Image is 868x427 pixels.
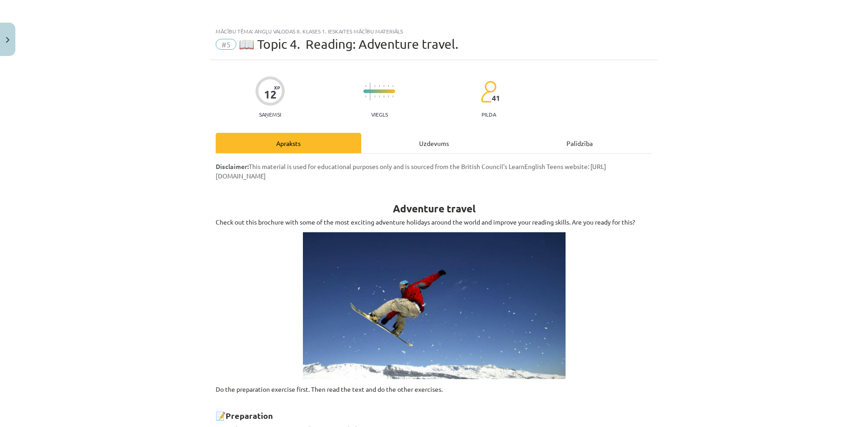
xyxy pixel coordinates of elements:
p: Check out this brochure with some of the most exciting adventure holidays around the world and im... [216,217,652,227]
img: icon-short-line-57e1e144782c952c97e751825c79c345078a6d821885a25fce030b3d8c18986b.svg [374,85,375,87]
img: icon-short-line-57e1e144782c952c97e751825c79c345078a6d821885a25fce030b3d8c18986b.svg [379,95,380,98]
div: Mācību tēma: Angļu valodas 8. klases 1. ieskaites mācību materiāls [216,28,652,34]
img: icon-short-line-57e1e144782c952c97e751825c79c345078a6d821885a25fce030b3d8c18986b.svg [365,85,366,87]
span: This material is used for educational purposes only and is sourced from the British Council's Lea... [216,162,606,180]
strong: Disclaimer: [216,162,249,170]
img: students-c634bb4e5e11cddfef0936a35e636f08e4e9abd3cc4e673bd6f9a4125e45ecb1.svg [481,80,496,103]
p: Do the preparation exercise first. Then read the text and do the other exercises. [216,385,652,394]
p: Saņemsi [255,111,285,117]
p: Viegls [371,111,388,117]
span: 📖 Topic 4. Reading: Adventure travel. [239,37,458,52]
img: icon-short-line-57e1e144782c952c97e751825c79c345078a6d821885a25fce030b3d8c18986b.svg [374,95,375,98]
img: icon-short-line-57e1e144782c952c97e751825c79c345078a6d821885a25fce030b3d8c18986b.svg [383,95,384,98]
div: 12 [264,88,277,101]
strong: Preparation [226,410,273,421]
img: icon-long-line-d9ea69661e0d244f92f715978eff75569469978d946b2353a9bb055b3ed8787d.svg [370,83,371,100]
img: icon-short-line-57e1e144782c952c97e751825c79c345078a6d821885a25fce030b3d8c18986b.svg [388,95,389,98]
strong: Adventure travel [393,202,476,215]
img: icon-short-line-57e1e144782c952c97e751825c79c345078a6d821885a25fce030b3d8c18986b.svg [365,95,366,98]
span: 41 [492,94,500,102]
img: icon-close-lesson-0947bae3869378f0d4975bcd49f059093ad1ed9edebbc8119c70593378902aed.svg [6,37,9,43]
div: Palīdzība [507,133,652,153]
img: icon-short-line-57e1e144782c952c97e751825c79c345078a6d821885a25fce030b3d8c18986b.svg [392,95,393,98]
img: icon-short-line-57e1e144782c952c97e751825c79c345078a6d821885a25fce030b3d8c18986b.svg [388,85,389,87]
span: XP [274,85,280,90]
img: icon-short-line-57e1e144782c952c97e751825c79c345078a6d821885a25fce030b3d8c18986b.svg [383,85,384,87]
div: Uzdevums [361,133,507,153]
div: Apraksts [216,133,361,153]
h2: 📝 [216,399,652,422]
p: pilda [481,111,496,117]
img: icon-short-line-57e1e144782c952c97e751825c79c345078a6d821885a25fce030b3d8c18986b.svg [392,85,393,87]
span: #5 [216,39,236,50]
img: icon-short-line-57e1e144782c952c97e751825c79c345078a6d821885a25fce030b3d8c18986b.svg [379,85,380,87]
